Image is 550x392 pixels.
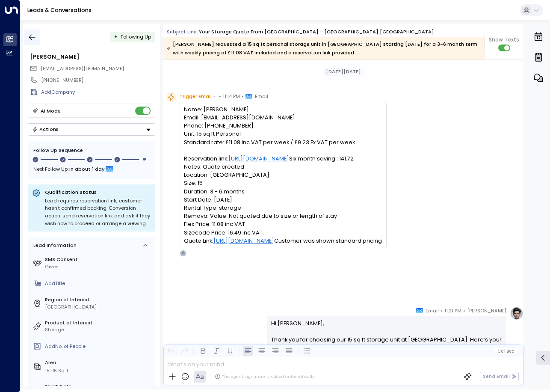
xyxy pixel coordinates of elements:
div: [PERSON_NAME] requested a 15 sq ft personal storage unit in [GEOGRAPHIC_DATA] starting [DATE] for... [167,40,480,57]
a: Leads & Conversations [27,6,92,14]
div: AddTitle [45,280,152,287]
p: Qualification Status [45,189,151,196]
div: Given [45,263,152,270]
span: • [441,306,443,315]
div: 15-15 Sq. ft. [45,367,71,374]
span: • [219,92,221,101]
label: Area [45,359,152,366]
div: O [180,250,186,257]
div: Actions [32,126,59,132]
div: Follow Up Sequence [33,147,150,154]
label: Product of Interest [45,319,152,327]
span: [EMAIL_ADDRESS][DOMAIN_NAME] [41,65,124,72]
span: • [213,92,216,101]
span: 11:14 PM [223,92,240,101]
button: Undo [166,346,176,356]
img: profile-logo.png [510,306,523,320]
div: AddNo. of People [45,343,152,350]
span: • [242,92,244,101]
button: Redo [180,346,190,356]
a: [URL][DOMAIN_NAME] [228,154,289,163]
span: 11:21 PM [444,306,461,315]
span: Email [426,306,439,315]
div: Lead Information [31,242,77,249]
span: Cc Bcc [497,349,514,353]
div: • [114,31,118,43]
a: [URL][DOMAIN_NAME] [213,237,274,245]
span: • [463,306,465,315]
div: AddCompany [41,89,155,96]
div: Next Follow Up: [33,164,150,174]
span: Trigger Email [180,92,212,101]
span: Show Texts [489,36,519,44]
label: Region of Interest [45,296,152,303]
div: Button group with a nested menu [28,123,155,136]
span: [PERSON_NAME] [467,306,506,315]
label: SMS Consent [45,256,152,263]
pre: Name: [PERSON_NAME] Email: [EMAIL_ADDRESS][DOMAIN_NAME] Phone: [PHONE_NUMBER] Unit: 15 sq ft Pers... [184,105,382,245]
span: Email [255,92,268,101]
span: In about 1 day [69,164,105,174]
div: Storage [45,326,152,333]
button: Cc|Bcc [494,348,517,354]
div: AI Mode [41,107,61,115]
div: Your storage quote from [GEOGRAPHIC_DATA] - [GEOGRAPHIC_DATA] [GEOGRAPHIC_DATA] [199,28,434,36]
div: [DATE][DATE] [323,67,364,77]
div: [GEOGRAPHIC_DATA] [45,303,152,311]
div: [PERSON_NAME] [30,53,155,61]
span: | [504,349,506,353]
label: Start Date [45,383,152,390]
div: [PHONE_NUMBER] [41,77,155,84]
span: Following Up [121,33,151,40]
span: hazec2002@hotmail.com [41,65,124,72]
button: Actions [28,123,155,136]
div: The agent signature is added automatically [215,374,314,380]
div: Lead requires reservation link; customer hasn't confirmed booking. Conversion action: send reserv... [45,197,151,227]
span: Subject Line: [167,28,198,35]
